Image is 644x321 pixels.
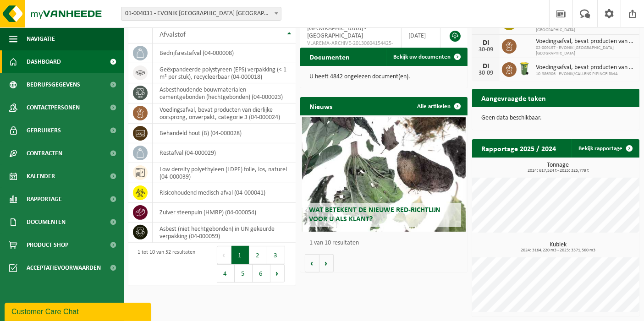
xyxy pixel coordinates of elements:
[27,234,68,256] span: Product Shop
[133,245,195,283] div: 1 tot 10 van 52 resultaten
[153,44,296,63] td: bedrijfsrestafval (04-000008)
[386,48,467,66] a: Bekijk uw documenten
[231,246,249,264] button: 1
[217,264,235,283] button: 4
[302,117,466,232] a: Wat betekent de nieuwe RED-richtlijn voor u als klant?
[410,97,467,115] a: Alle artikelen
[27,96,80,119] span: Contactpersonen
[402,15,440,57] td: [DATE]
[153,143,296,163] td: restafval (04-000029)
[571,139,638,158] a: Bekijk rapportage
[27,165,55,188] span: Kalender
[153,203,296,223] td: zuiver steenpuin (HMRP) (04-000054)
[27,50,61,73] span: Dashboard
[536,64,635,71] span: Voedingsafval, bevat producten van dierlijke oorsprong, onverpakt, categorie 3
[249,246,267,264] button: 2
[253,264,270,283] button: 6
[270,264,285,283] button: Next
[472,139,565,157] h2: Rapportage 2025 / 2024
[27,27,55,50] span: Navigatie
[217,246,231,264] button: Previous
[309,74,458,80] p: U heeft 4842 ongelezen document(en).
[481,115,630,121] p: Geen data beschikbaar.
[307,40,394,54] span: VLAREMA-ARCHIVE-20130604154425-01-004031
[536,71,635,77] span: 10-986906 - EVONIK/CALLENS PIPINGFIRMA
[27,211,66,234] span: Documenten
[393,54,451,60] span: Bekijk uw documenten
[153,124,296,143] td: behandeld hout (B) (04-000028)
[477,47,495,53] div: 30-09
[160,31,186,38] span: Afvalstof
[477,169,639,173] span: 2024: 617,524 t - 2025: 325,779 t
[27,188,62,211] span: Rapportage
[153,183,296,203] td: risicohoudend medisch afval (04-000041)
[319,254,334,272] button: Volgende
[300,48,359,65] h2: Documenten
[153,83,296,103] td: asbesthoudende bouwmaterialen cementgebonden (hechtgebonden) (04-000023)
[27,73,80,96] span: Bedrijfsgegevens
[309,240,463,246] p: 1 van 10 resultaten
[536,38,635,45] span: Voedingsafval, bevat producten van dierlijke oorsprong, onverpakt, categorie 3
[267,246,285,264] button: 3
[153,163,296,183] td: low density polyethyleen (LDPE) folie, los, naturel (04-000039)
[472,89,555,107] h2: Aangevraagde taken
[153,223,296,243] td: asbest (niet hechtgebonden) in UN gekeurde verpakking (04-000059)
[477,242,639,253] h3: Kubiek
[235,264,253,283] button: 5
[27,256,101,279] span: Acceptatievoorwaarden
[477,63,495,70] div: DI
[517,61,532,76] img: WB-0140-HPE-GN-50
[27,142,62,165] span: Contracten
[300,97,341,115] h2: Nieuws
[477,162,639,173] h3: Tonnage
[477,39,495,47] div: DI
[121,7,281,21] span: 01-004031 - EVONIK ANTWERPEN NV - ANTWERPEN
[536,45,635,56] span: 02-009197 - EVONIK [GEOGRAPHIC_DATA] [GEOGRAPHIC_DATA]
[121,7,281,20] span: 01-004031 - EVONIK ANTWERPEN NV - ANTWERPEN
[153,63,296,83] td: geëxpandeerde polystyreen (EPS) verpakking (< 1 m² per stuk), recycleerbaar (04-000018)
[309,207,441,223] span: Wat betekent de nieuwe RED-richtlijn voor u als klant?
[27,119,61,142] span: Gebruikers
[307,18,385,39] span: EVONIK [GEOGRAPHIC_DATA] [GEOGRAPHIC_DATA] - [GEOGRAPHIC_DATA]
[305,254,319,272] button: Vorige
[153,103,296,124] td: voedingsafval, bevat producten van dierlijke oorsprong, onverpakt, categorie 3 (04-000024)
[477,248,639,253] span: 2024: 3164,220 m3 - 2025: 3371,560 m3
[5,301,153,321] iframe: chat widget
[477,70,495,76] div: 30-09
